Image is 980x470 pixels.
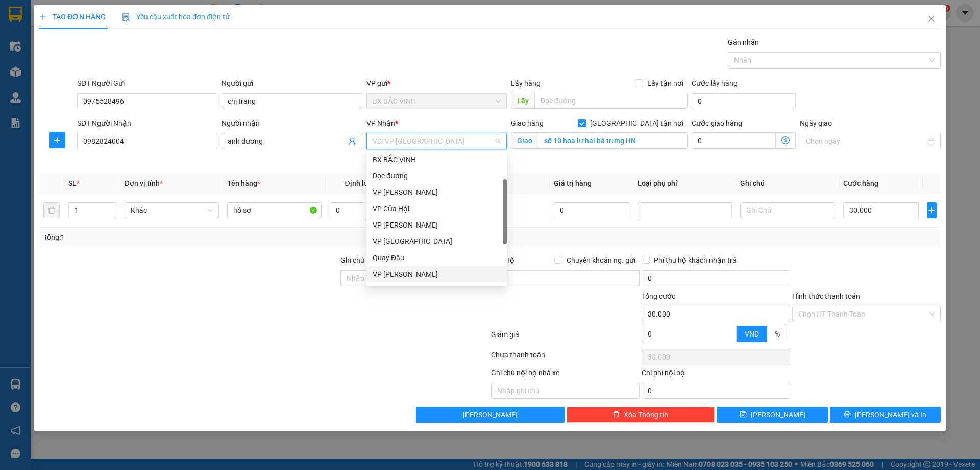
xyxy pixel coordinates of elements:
label: Ngày giao [800,119,832,127]
div: Chi phí nội bộ [642,367,790,383]
button: plus [49,132,65,148]
input: VD: Bàn, Ghế [227,202,322,218]
img: icon [122,13,130,21]
span: Tên hàng [227,179,260,187]
div: Ghi chú nội bộ nhà xe [491,367,640,383]
label: Gán nhãn [728,38,759,47]
span: SL [68,179,77,187]
span: Định lượng [345,179,381,187]
span: plus [927,206,936,214]
div: VP Cầu Yên Xuân [366,233,507,250]
span: VND [745,330,759,338]
button: [PERSON_NAME] [416,407,565,423]
span: Lấy [511,93,534,109]
input: Cước giao hàng [692,132,776,149]
div: VP [PERSON_NAME] [373,187,501,198]
span: Giao hàng [511,119,544,127]
span: delete [612,411,620,419]
div: Tổng: 1 [43,232,378,243]
button: delete [43,202,60,218]
div: VP NGỌC HỒI [366,266,507,282]
span: [PERSON_NAME] [463,409,518,420]
div: VP Cửa Hội [373,203,501,214]
input: Giao tận nơi [538,132,688,149]
span: TẠO ĐƠN HÀNG [39,13,106,21]
span: Phí thu hộ khách nhận trả [650,255,741,266]
th: Loại phụ phí [633,173,736,193]
div: BX BẮC VINH [366,151,507,168]
div: SĐT Người Nhận [77,118,217,129]
span: Xóa Thông tin [624,409,668,420]
div: VP Cửa Hội [366,200,507,217]
div: VP Nghi Xuân [366,184,507,200]
label: Hình thức thanh toán [792,292,860,300]
div: Chưa thanh toán [490,349,641,367]
button: save[PERSON_NAME] [717,407,827,423]
span: user-add [348,137,356,145]
span: [PERSON_NAME] [751,409,805,420]
div: VP Xuân Hội [366,217,507,233]
span: close [927,15,936,23]
span: Thu Hộ [491,256,514,264]
input: Ghi chú đơn hàng [340,270,489,286]
span: Đơn vị tính [125,179,163,187]
label: Cước giao hàng [692,119,742,127]
span: Giao [511,132,538,149]
button: Close [917,5,946,34]
div: Người nhận [222,118,362,129]
div: Dọc đường [366,168,507,184]
input: Cước lấy hàng [692,93,796,109]
span: % [775,330,780,338]
span: Giá trị hàng [554,179,592,187]
span: Chuyển khoản ng. gửi [562,255,640,266]
span: plus [50,136,65,144]
label: Ghi chú đơn hàng [340,256,397,264]
input: Nhập ghi chú [491,383,640,399]
div: VP gửi [366,78,507,89]
input: 0 [554,202,630,218]
span: Lấy hàng [511,79,541,87]
label: Cước lấy hàng [692,79,738,87]
div: Người gửi [222,78,362,89]
div: Quay Đầu [373,252,501,263]
div: Dọc đường [373,170,501,182]
div: VP [GEOGRAPHIC_DATA] [373,236,501,247]
button: printer[PERSON_NAME] và In [830,407,941,423]
div: VP [PERSON_NAME] [373,268,501,280]
div: Giảm giá [490,329,641,347]
button: deleteXóa Thông tin [567,407,715,423]
div: Quay Đầu [366,250,507,266]
div: BX BẮC VINH [373,154,501,165]
span: Tổng cước [642,292,675,300]
span: BX BẮC VINH [373,94,501,109]
span: Khác [131,203,213,218]
input: Ghi Chú [740,202,835,218]
input: Dọc đường [534,93,688,109]
span: VP Nhận [366,119,395,127]
div: SĐT Người Gửi [77,78,217,89]
span: Yêu cầu xuất hóa đơn điện tử [122,13,230,21]
div: VP VINH [366,282,507,299]
th: Ghi chú [736,173,839,193]
span: printer [844,411,851,419]
span: Cước hàng [843,179,878,187]
span: [PERSON_NAME] và In [855,409,926,420]
span: save [740,411,747,419]
span: dollar-circle [781,136,790,144]
span: Lấy tận nơi [643,78,688,89]
span: plus [39,13,46,20]
span: [GEOGRAPHIC_DATA] tận nơi [586,118,688,129]
div: VP [PERSON_NAME] [373,219,501,231]
input: Ngày giao [806,136,925,147]
button: plus [927,202,937,218]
